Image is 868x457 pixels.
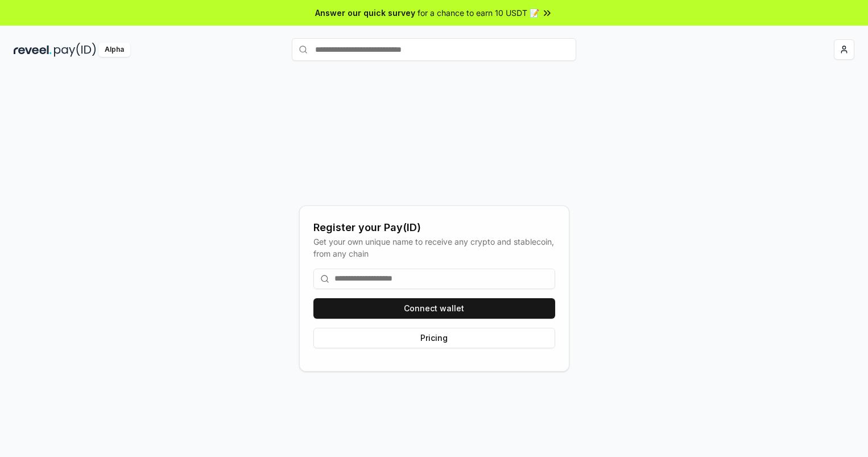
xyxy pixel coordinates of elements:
img: reveel_dark [14,43,52,57]
div: Register your Pay(ID) [313,220,555,236]
span: for a chance to earn 10 USDT 📝 [418,7,539,19]
span: Answer our quick survey [315,7,415,19]
img: pay_id [54,43,96,57]
button: Connect wallet [313,298,555,319]
button: Pricing [313,328,555,348]
div: Get your own unique name to receive any crypto and stablecoin, from any chain [313,236,555,260]
div: Alpha [98,43,130,57]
